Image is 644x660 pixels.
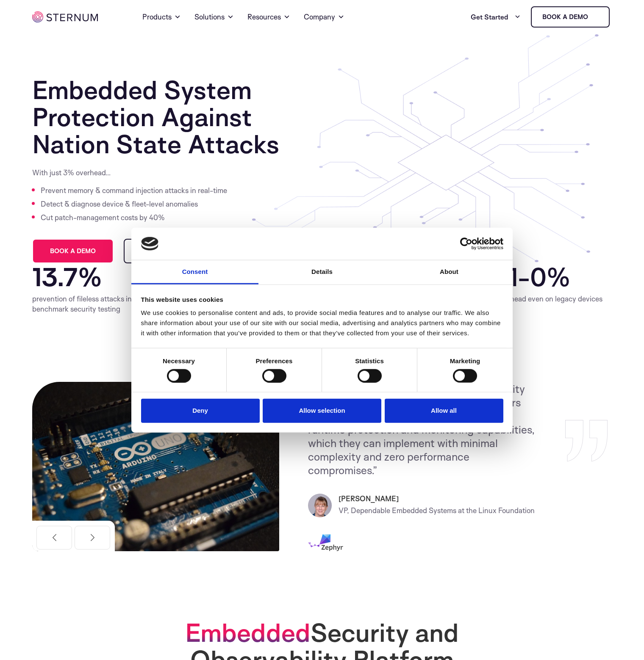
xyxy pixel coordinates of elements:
a: Consent [131,260,258,284]
a: Usercentrics Cookiebot - opens in a new window [429,237,503,250]
h1: Embedded System Protection Against Nation State Attacks [32,76,306,157]
a: Book a demo [32,239,114,263]
a: About [386,260,513,284]
li: Cut patch-management costs by 40% [41,211,229,224]
img: logo [141,237,159,251]
li: Prevent memory & command injection attacks in real-time [41,184,229,197]
img: Kate Stewart [308,494,332,517]
strong: Preferences [256,357,293,365]
button: Next [75,526,110,550]
span: % [78,263,154,290]
span: 13.7 [32,263,78,290]
a: Get Started [471,8,521,25]
div: This website uses cookies [141,295,503,305]
h6: [PERSON_NAME] [339,494,535,504]
button: Allow selection [263,399,381,423]
strong: Statistics [355,357,384,365]
a: Details [258,260,386,284]
a: Take a Platform Tour [124,239,238,263]
img: sternum iot [32,11,98,22]
a: Company [304,2,344,32]
button: Previous [36,526,72,550]
span: % [547,263,612,290]
a: Resources [247,2,290,32]
p: With just 3% overhead… [32,168,229,178]
li: Detect & diagnose device & fleet-level anomalies [41,197,229,211]
a: Solutions [194,2,234,32]
p: VP, Dependable Embedded Systems at the Linux Foundation [339,504,535,517]
div: overhead even on legacy devices [487,294,612,304]
a: Products [142,2,181,32]
img: VP, Dependable Embedded Systems at the Linux Foundation [32,382,279,551]
span: Embedded [185,616,311,648]
strong: Marketing [450,357,480,365]
strong: Necessary [163,357,195,365]
button: Deny [141,399,260,423]
button: Allow all [385,399,503,423]
img: VP, Dependable Embedded Systems at the Linux Foundation [308,534,343,551]
img: sternum iot [591,14,598,20]
span: 0 [530,263,547,290]
span: Book a demo [50,248,96,254]
div: prevention of fileless attacks in benchmark security testing [32,294,154,314]
a: Book a demo [531,6,610,28]
div: We use cookies to personalise content and ads, to provide social media features and to analyse ou... [141,308,503,338]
